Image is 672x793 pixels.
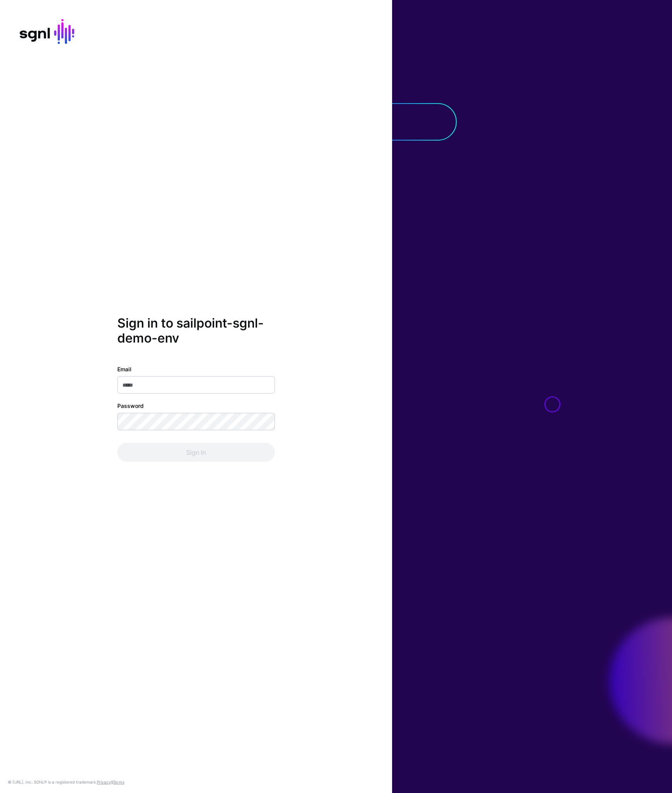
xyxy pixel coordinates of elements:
label: Password [117,401,144,409]
div: © [URL], Inc. SGNL® is a registered trademark. & [8,779,124,785]
a: Privacy [97,780,111,784]
label: Email [117,365,131,373]
a: Terms [113,780,124,784]
h2: Sign in to sailpoint-sgnl-demo-env [117,316,275,346]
